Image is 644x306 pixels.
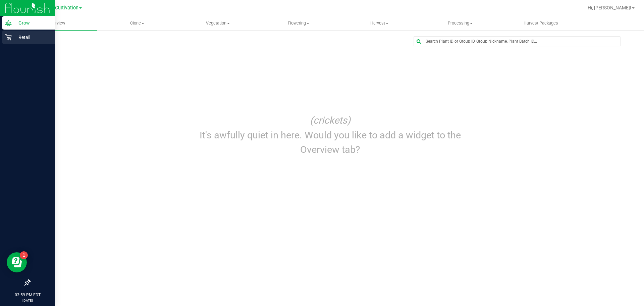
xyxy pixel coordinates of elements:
[5,34,12,41] inline-svg: Retail
[20,251,28,259] iframe: Resource center unread badge
[178,20,258,26] span: Vegetation
[3,298,52,303] p: [DATE]
[3,292,52,298] p: 03:59 PM EDT
[515,20,567,26] span: Harvest Packages
[177,16,258,30] a: Vegetation
[258,16,339,30] a: Flowering
[414,37,620,46] input: Search Plant ID or Group ID, Group Nickname, Plant Batch ID...
[259,20,339,26] span: Flowering
[500,16,581,30] a: Harvest Packages
[39,20,74,26] span: Overview
[97,20,177,26] span: Clone
[97,16,178,30] a: Clone
[339,20,420,26] span: Harvest
[7,252,27,272] iframe: Resource center
[588,5,631,10] span: Hi, [PERSON_NAME]!
[310,115,351,126] i: (crickets)
[12,33,52,41] p: Retail
[5,19,12,26] inline-svg: Grow
[16,16,97,30] a: Overview
[12,19,52,27] p: Grow
[420,20,500,26] span: Processing
[339,16,420,30] a: Harvest
[55,5,78,11] span: Cultivation
[183,128,477,157] p: It's awfully quiet in here. Would you like to add a widget to the Overview tab?
[420,16,500,30] a: Processing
